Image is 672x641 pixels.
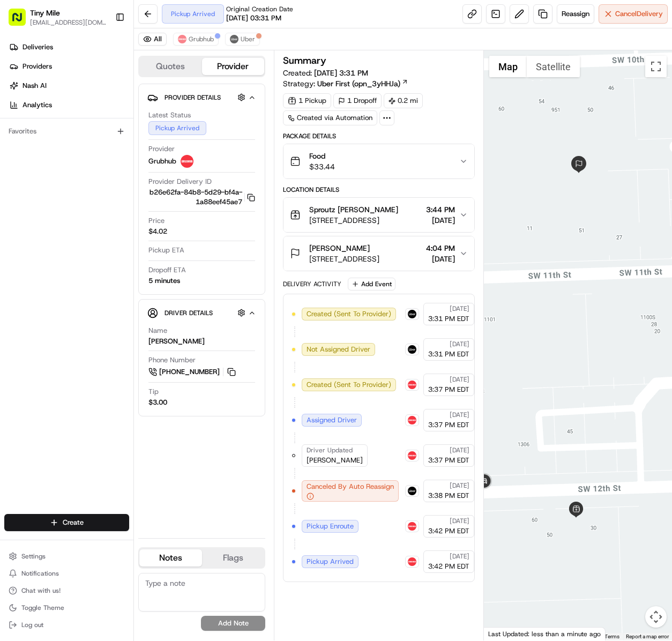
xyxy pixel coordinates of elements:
a: 💻API Documentation [86,152,176,172]
span: Food [309,151,335,161]
span: 3:42 PM EDT [428,526,469,536]
span: Uber [241,35,255,43]
span: Nash AI [23,81,47,91]
span: Chat with us! [21,586,61,595]
input: Clear [28,70,177,81]
img: 5e692f75ce7d37001a5d71f1 [408,522,416,531]
span: [DATE] [450,304,469,313]
div: Package Details [283,132,475,140]
span: [PHONE_NUMBER] [159,367,220,377]
button: Provider [202,58,265,75]
button: Toggle fullscreen view [645,56,667,77]
div: 1 Dropoff [333,93,382,108]
span: 3:31 PM EDT [428,314,469,324]
button: b26e62fa-84b8-5d29-bf4a-1a88eef45ae7 [148,188,255,207]
img: uber-new-logo.jpeg [408,345,416,354]
div: 📗 [11,158,19,166]
a: 📗Knowledge Base [6,152,86,172]
span: $4.02 [148,227,167,236]
span: [DATE] [426,254,455,264]
button: Add Event [348,278,395,290]
span: Created: [283,68,368,78]
span: [STREET_ADDRESS] [309,215,398,226]
button: Tiny Mile[EMAIL_ADDRESS][DOMAIN_NAME] [4,4,111,30]
span: Sproutz [PERSON_NAME] [309,204,398,215]
span: Created (Sent To Provider) [307,380,391,390]
span: Grubhub [189,35,214,43]
div: Favorites [4,123,129,140]
span: [DATE] [450,517,469,525]
div: Strategy: [283,78,408,89]
span: [DATE] [450,375,469,384]
span: API Documentation [101,156,172,167]
span: Canceled By Auto Reassign [307,482,394,491]
button: Uber [225,33,260,46]
button: Reassign [557,4,594,24]
div: 1 Pickup [283,93,331,108]
img: 1736555255976-a54dd68f-1ca7-489b-9aae-adbdc363a1c4 [11,103,30,123]
span: Provider [148,144,175,154]
span: Notifications [21,569,59,578]
p: Welcome 👋 [11,44,195,61]
div: 0.2 mi [384,93,423,108]
a: Providers [4,58,133,75]
span: Pylon [107,183,130,191]
span: Settings [21,552,46,561]
img: uber-new-logo.jpeg [408,310,416,318]
img: uber-new-logo.jpeg [230,35,238,43]
span: Grubhub [148,156,176,166]
a: Open this area in Google Maps (opens a new window) [487,627,522,640]
div: Last Updated: less than a minute ago [484,627,606,640]
img: Nash [11,12,32,33]
button: Flags [202,549,265,567]
img: 5e692f75ce7d37001a5d71f1 [408,416,416,424]
button: Chat with us! [4,583,129,598]
h3: Summary [283,56,326,65]
button: Food$33.44 [283,144,474,178]
div: Location Details [283,185,475,194]
button: Sproutz [PERSON_NAME][STREET_ADDRESS]3:44 PM[DATE] [283,198,474,232]
span: Original Creation Date [226,5,293,13]
div: 💻 [91,158,99,166]
span: Tip [148,387,159,397]
button: Create [4,514,129,531]
button: Grubhub [173,33,219,46]
span: Pickup ETA [148,245,184,255]
span: 4:04 PM [426,243,455,254]
span: Log out [21,621,43,629]
span: [DATE] [450,411,469,419]
div: We're available if you need us! [36,114,136,123]
span: 3:44 PM [426,204,455,215]
span: [PERSON_NAME] [307,456,363,465]
button: Settings [4,549,129,564]
span: $33.44 [309,161,335,172]
a: Report a map error [626,633,669,639]
span: Tiny Mile [30,8,60,18]
span: Price [148,216,165,226]
a: Created via Automation [283,110,377,125]
span: Dropoff ETA [148,265,186,275]
img: 5e692f75ce7d37001a5d71f1 [178,35,186,43]
div: 5 minutes [148,276,180,286]
span: 3:37 PM EDT [428,420,469,430]
span: Providers [23,62,52,71]
span: Pickup Arrived [307,557,354,567]
div: Delivery Activity [283,280,341,288]
span: Driver Details [165,309,213,317]
span: Knowledge Base [21,156,82,167]
span: Phone Number [148,355,196,365]
button: [EMAIL_ADDRESS][DOMAIN_NAME] [30,18,107,27]
button: Provider Details [147,88,256,106]
span: Reassign [562,9,589,19]
span: [DATE] 3:31 PM [314,68,368,78]
a: Nash AI [4,77,133,94]
span: [PERSON_NAME] [309,243,370,254]
span: Provider Details [165,93,221,102]
button: CancelDelivery [599,4,668,24]
span: [DATE] [450,552,469,561]
span: 3:37 PM EDT [428,385,469,394]
div: [PERSON_NAME] [148,337,205,346]
span: Create [63,518,84,527]
button: Quotes [139,58,202,75]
